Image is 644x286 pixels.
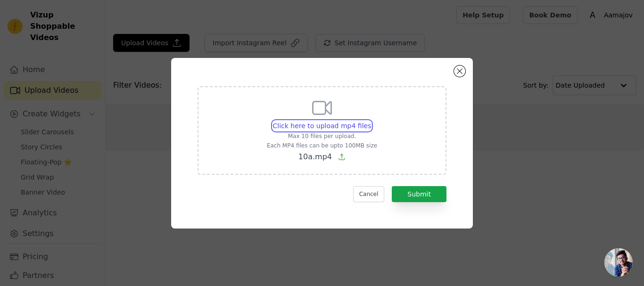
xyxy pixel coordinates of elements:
[454,65,465,77] button: Close modal
[298,152,332,161] span: 10a.mp4
[353,186,385,202] button: Cancel
[267,142,377,149] p: Each MP4 files can be upto 100MB size
[604,248,633,277] div: Open chat
[392,186,446,202] button: Submit
[273,122,372,130] span: Click here to upload mp4 files
[267,132,377,140] p: Max 10 files per upload.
